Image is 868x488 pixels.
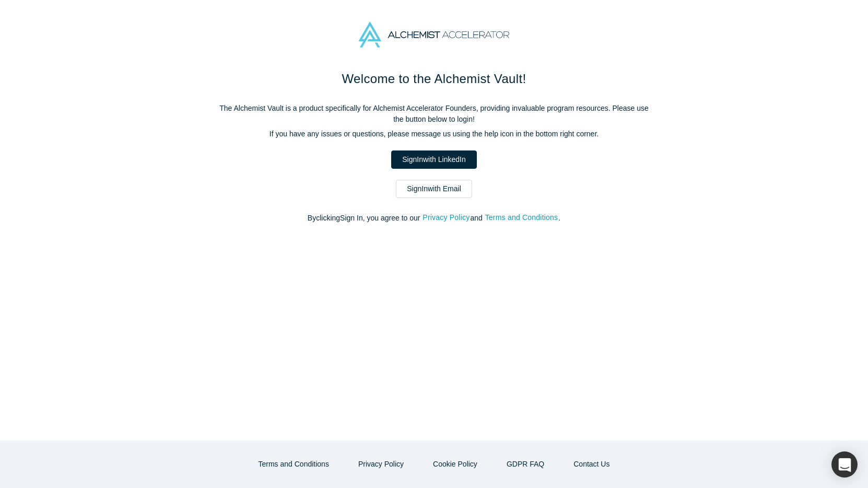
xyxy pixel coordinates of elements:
button: Privacy Policy [422,212,470,224]
button: Terms and Conditions [248,455,340,473]
button: Cookie Policy [422,455,488,473]
p: If you have any issues or questions, please message us using the help icon in the bottom right co... [215,129,653,140]
a: GDPR FAQ [496,455,555,473]
a: SignInwith Email [396,180,472,198]
p: The Alchemist Vault is a product specifically for Alchemist Accelerator Founders, providing inval... [215,103,653,125]
a: SignInwith LinkedIn [391,150,476,169]
h1: Welcome to the Alchemist Vault! [215,69,653,88]
p: By clicking Sign In , you agree to our and . [215,213,653,224]
img: Alchemist Accelerator Logo [359,22,509,48]
button: Contact Us [562,455,620,473]
button: Terms and Conditions [485,212,559,224]
button: Privacy Policy [347,455,415,473]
